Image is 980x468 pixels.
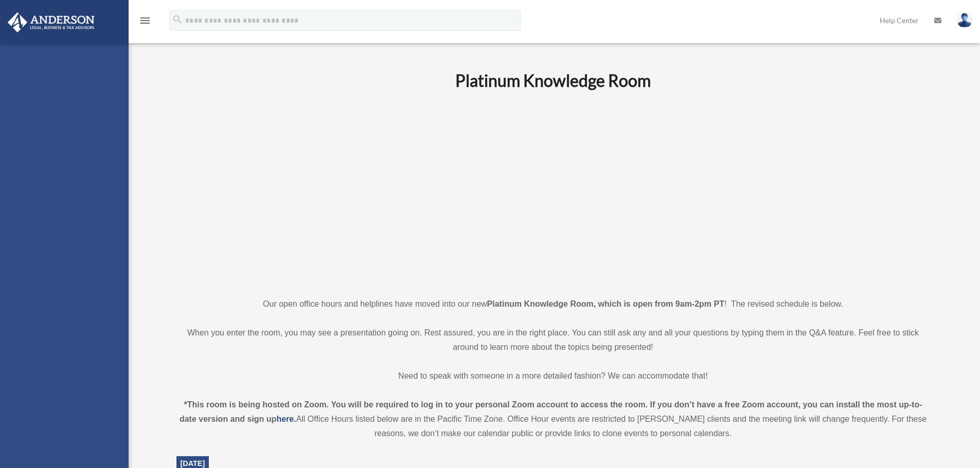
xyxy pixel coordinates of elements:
[176,297,930,311] p: Our open office hours and helplines have moved into our new ! The revised schedule is below.
[172,14,183,25] i: search
[180,400,922,423] strong: *This room is being hosted on Zoom. You will be required to log in to your personal Zoom account ...
[181,459,205,467] span: [DATE]
[455,70,651,90] b: Platinum Knowledge Room
[139,14,151,27] i: menu
[139,18,151,27] a: menu
[276,415,294,423] a: here
[176,369,930,383] p: Need to speak with someone in a more detailed fashion? We can accommodate that!
[957,13,972,28] img: User Pic
[176,326,930,354] p: When you enter the room, you may see a presentation going on. Rest assured, you are in the right ...
[5,12,98,32] img: Anderson Advisors Platinum Portal
[399,104,707,278] iframe: 231110_Toby_KnowledgeRoom
[176,398,930,441] div: All Office Hours listed below are in the Pacific Time Zone. Office Hour events are restricted to ...
[487,299,724,308] strong: Platinum Knowledge Room, which is open from 9am-2pm PT
[294,415,296,423] strong: .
